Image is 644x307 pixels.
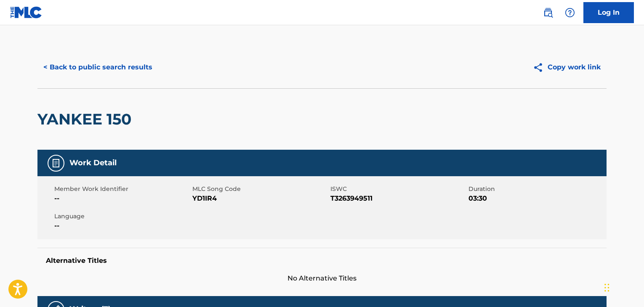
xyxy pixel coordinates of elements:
img: help [565,8,575,18]
span: -- [54,193,190,204]
span: No Alternative Titles [37,273,607,283]
h5: Work Detail [69,158,117,168]
span: 03:30 [468,193,604,204]
img: Copy work link [533,62,548,73]
span: Language [54,212,190,221]
img: MLC Logo [10,6,43,19]
span: -- [54,221,190,231]
img: search [543,8,553,18]
button: Copy work link [527,57,607,78]
span: T3263949511 [330,193,466,204]
img: Work Detail [51,158,61,168]
span: ISWC [330,185,466,193]
a: Log In [583,2,634,23]
div: Drag [604,275,609,300]
a: Public Search [540,4,556,21]
span: YD1IR4 [192,193,328,204]
span: MLC Song Code [192,185,328,193]
span: Duration [468,185,604,193]
button: < Back to public search results [37,57,158,78]
span: Member Work Identifier [54,185,190,193]
h2: YANKEE 150 [37,110,136,129]
div: Help [562,4,578,21]
h5: Alternative Titles [46,257,598,265]
iframe: Chat Widget [602,267,644,307]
